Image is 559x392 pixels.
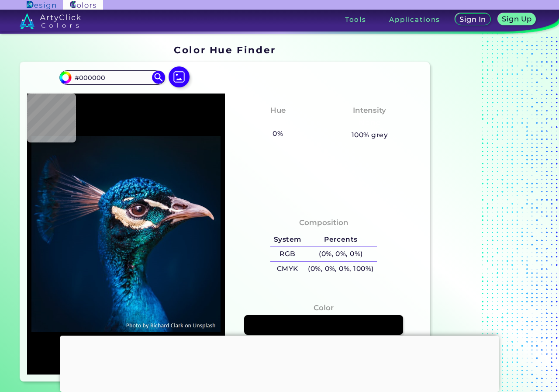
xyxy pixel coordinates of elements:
h5: (0%, 0%, 0%) [304,247,377,261]
h3: Applications [389,16,440,23]
h5: 0% [269,128,286,139]
img: icon search [152,71,165,84]
h5: 100% grey [352,129,388,141]
img: logo_artyclick_colors_white.svg [20,13,81,29]
h5: CMYK [270,262,304,276]
img: icon picture [169,66,190,87]
h3: None [355,118,384,128]
h5: Sign In [461,16,485,23]
h3: None [263,118,293,128]
h4: Color [314,302,334,314]
a: Sign In [457,14,489,25]
input: type color.. [72,72,153,83]
h5: Percents [304,232,377,247]
a: Sign Up [500,14,534,25]
h1: Color Hue Finder [174,43,276,56]
iframe: Advertisement [60,336,499,390]
h5: RGB [270,247,304,261]
img: ArtyClick Design logo [27,1,56,9]
img: img_pavlin.jpg [31,98,221,371]
h5: Sign Up [503,16,530,22]
h4: Intensity [353,104,386,117]
h5: (0%, 0%, 0%, 100%) [304,262,377,276]
iframe: Advertisement [433,42,542,385]
h4: Hue [270,104,286,117]
h4: Composition [299,216,349,229]
h5: System [270,232,304,247]
h3: Tools [345,16,366,23]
